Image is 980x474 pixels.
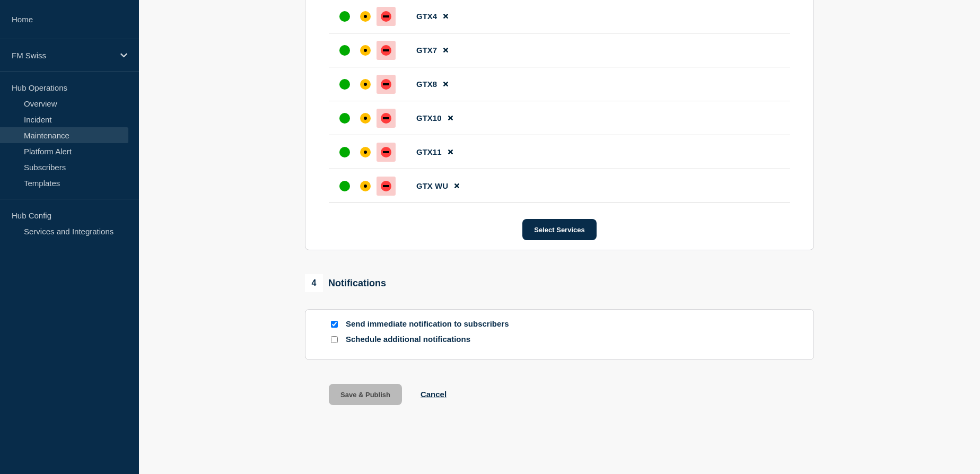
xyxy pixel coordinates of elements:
div: Notifications [305,274,386,292]
button: Save & Publish [329,384,402,405]
div: affected [360,11,371,22]
span: GTX11 [416,147,442,156]
div: up [339,113,350,124]
div: up [339,79,350,90]
div: up [339,181,350,191]
div: affected [360,45,371,56]
button: Cancel [421,390,447,399]
div: down [381,181,391,191]
button: Select Services [522,219,596,240]
div: down [381,11,391,22]
span: GTX4 [416,12,437,21]
span: GTX WU [416,181,448,190]
span: GTX8 [416,80,437,89]
div: up [339,147,350,157]
input: Send immediate notification to subscribers [331,321,338,328]
span: GTX10 [416,113,442,122]
div: up [339,45,350,56]
input: Schedule additional notifications [331,336,338,343]
div: down [381,79,391,90]
span: GTX7 [416,46,437,55]
div: affected [360,79,371,90]
div: affected [360,181,371,191]
span: 4 [305,274,323,292]
div: down [381,147,391,157]
p: FM Swiss [12,51,113,60]
div: affected [360,113,371,124]
p: Schedule additional notifications [346,335,515,345]
div: up [339,11,350,22]
div: affected [360,147,371,157]
p: Send immediate notification to subscribers [346,319,515,329]
div: down [381,45,391,56]
div: down [381,113,391,124]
